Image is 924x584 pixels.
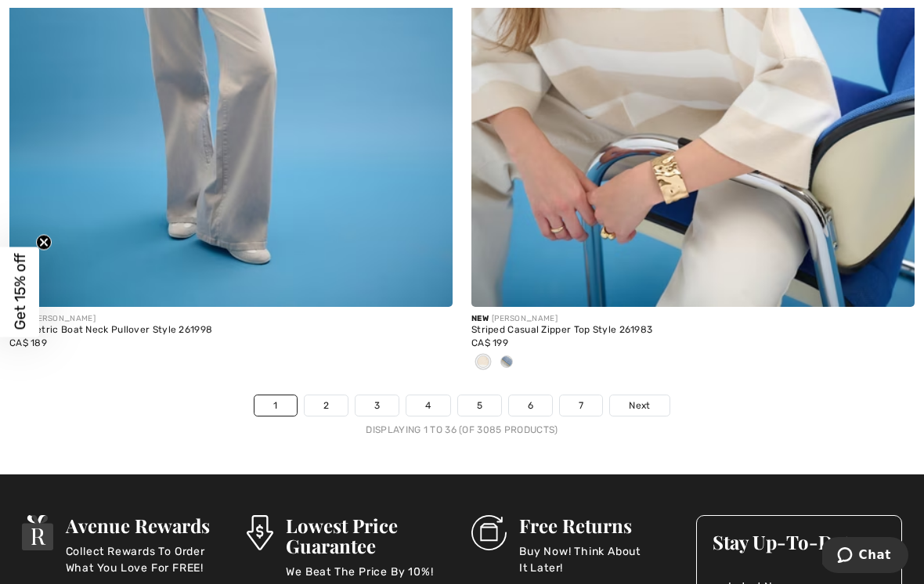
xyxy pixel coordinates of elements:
img: Avenue Rewards [22,515,53,550]
a: 5 [458,395,501,416]
div: Geometric Boat Neck Pullover Style 261998 [9,325,453,336]
img: Free Returns [471,515,507,550]
a: 4 [406,395,449,416]
span: Get 15% off [11,254,29,330]
a: 7 [560,395,602,416]
h3: Stay Up-To-Date [713,532,886,552]
span: Next [629,398,650,413]
a: Next [610,395,669,416]
a: 2 [305,395,348,416]
div: [PERSON_NAME] [9,313,453,325]
div: Striped Casual Zipper Top Style 261983 [471,325,915,336]
p: Collect Rewards To Order What You Love For FREE! [66,543,228,575]
span: CA$ 189 [9,337,47,348]
div: Winter white/chambray [495,350,518,376]
img: Lowest Price Guarantee [247,515,273,550]
a: 1 [254,395,296,416]
a: 6 [509,395,552,416]
p: Buy Now! Think About It Later! [519,543,677,575]
button: Close teaser [36,235,52,251]
h3: Free Returns [519,515,677,535]
div: Birch melange/winter white [471,350,495,376]
span: New [471,314,489,323]
div: [PERSON_NAME] [471,313,915,325]
span: CA$ 199 [471,337,508,348]
a: 3 [356,395,399,416]
iframe: Opens a widget where you can chat to one of our agents [822,537,908,576]
h3: Lowest Price Guarantee [286,515,453,556]
h3: Avenue Rewards [66,515,228,535]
